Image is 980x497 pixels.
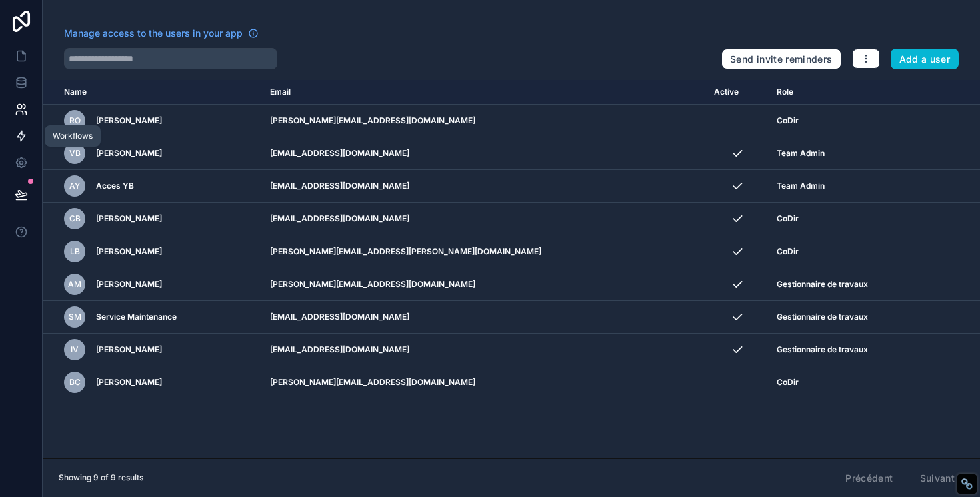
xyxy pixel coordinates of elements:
span: RO [69,115,81,126]
td: [PERSON_NAME][EMAIL_ADDRESS][DOMAIN_NAME] [262,366,706,399]
td: [PERSON_NAME][EMAIL_ADDRESS][DOMAIN_NAME] [262,268,706,301]
span: Gestionnaire de travaux [777,344,868,355]
span: CoDir [777,377,799,388]
span: CoDir [777,213,799,224]
th: Name [43,80,262,105]
div: Workflows [53,131,93,141]
span: Manage access to the users in your app [64,27,243,40]
span: LB [70,246,80,257]
div: Restore Info Box &#10;&#10;NoFollow Info:&#10; META-Robots NoFollow: &#09;false&#10; META-Robots ... [961,478,973,490]
td: [EMAIL_ADDRESS][DOMAIN_NAME] [262,301,706,334]
span: SM [69,312,81,322]
span: Service Maintenance [96,312,177,322]
button: Add a user [891,49,959,70]
button: Send invite reminders [721,49,841,70]
th: Email [262,80,706,105]
span: VB [69,148,81,159]
th: Role [769,80,935,105]
span: AY [69,181,80,191]
span: [PERSON_NAME] [96,115,162,126]
span: AM [68,279,81,290]
td: [PERSON_NAME][EMAIL_ADDRESS][DOMAIN_NAME] [262,105,706,137]
span: [PERSON_NAME] [96,246,162,257]
span: CoDir [777,115,799,126]
span: [PERSON_NAME] [96,377,162,388]
td: [PERSON_NAME][EMAIL_ADDRESS][PERSON_NAME][DOMAIN_NAME] [262,235,706,268]
td: [EMAIL_ADDRESS][DOMAIN_NAME] [262,203,706,235]
th: Active [706,80,769,105]
span: Gestionnaire de travaux [777,279,868,290]
span: BC [69,377,81,388]
span: Showing 9 of 9 results [59,472,143,483]
span: Acces YB [96,181,134,191]
span: [PERSON_NAME] [96,279,162,290]
span: IV [71,344,79,355]
td: [EMAIL_ADDRESS][DOMAIN_NAME] [262,334,706,366]
span: Team Admin [777,148,825,159]
div: scrollable content [43,80,980,458]
a: Manage access to the users in your app [64,27,259,40]
span: CB [69,213,81,224]
span: [PERSON_NAME] [96,344,162,355]
span: [PERSON_NAME] [96,148,162,159]
span: [PERSON_NAME] [96,213,162,224]
td: [EMAIL_ADDRESS][DOMAIN_NAME] [262,170,706,203]
span: CoDir [777,246,799,257]
span: Team Admin [777,181,825,191]
span: Gestionnaire de travaux [777,312,868,322]
td: [EMAIL_ADDRESS][DOMAIN_NAME] [262,137,706,170]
